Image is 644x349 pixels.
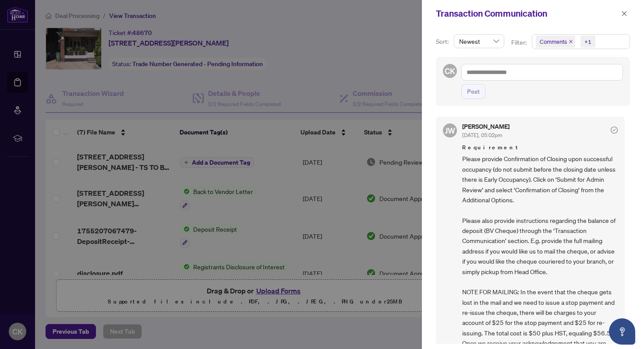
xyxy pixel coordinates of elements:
div: Transaction Communication [436,7,619,20]
span: Newest [459,35,499,48]
button: Post [461,84,485,99]
span: close [621,11,627,17]
span: Comments [540,37,567,46]
span: check-circle [611,127,618,134]
p: Filter: [511,38,528,47]
span: JW [445,124,455,137]
span: [DATE], 05:02pm [462,132,502,138]
span: CK [445,65,455,77]
div: +1 [584,37,591,46]
h5: [PERSON_NAME] [462,123,510,130]
p: Sort: [436,37,450,46]
button: Open asap [609,318,635,345]
span: close [569,39,573,44]
span: Requirement [462,143,618,152]
span: Comments [536,35,575,48]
